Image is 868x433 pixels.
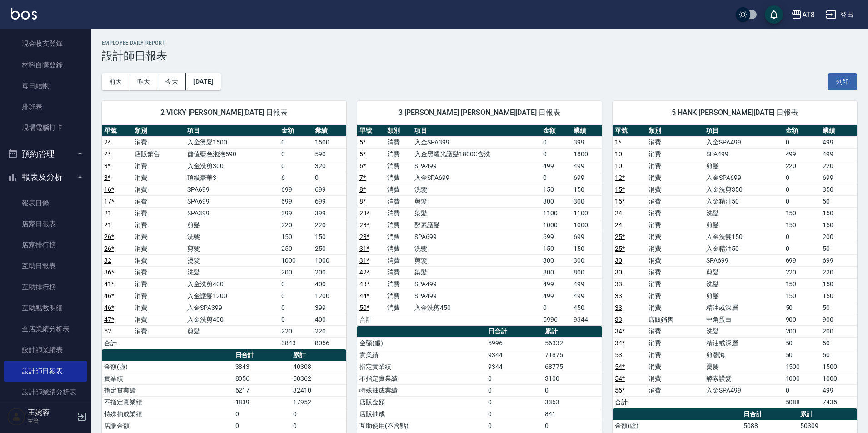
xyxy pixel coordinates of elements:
td: 入金SPA499 [704,136,783,148]
td: 店販銷售 [646,314,704,325]
td: 0 [279,136,313,148]
button: 預約管理 [4,142,87,166]
td: 洗髮 [185,266,279,278]
td: 499 [541,160,571,172]
th: 類別 [385,125,413,137]
td: 800 [541,266,571,278]
td: 消費 [385,219,413,231]
td: 消費 [385,195,413,207]
td: 燙髮 [704,361,783,373]
h2: Employee Daily Report [102,40,857,46]
td: 消費 [385,266,413,278]
td: 染髮 [412,207,541,219]
td: SPA499 [704,148,783,160]
td: 220 [313,219,346,231]
a: 設計師日報表 [4,361,87,382]
button: 列印 [828,73,857,90]
td: 71875 [543,349,602,361]
td: 消費 [385,278,413,290]
td: 0 [541,302,571,314]
td: 入金SPA399 [412,136,541,148]
td: 0 [313,172,346,184]
a: 32 [104,257,111,264]
td: 150 [783,278,820,290]
td: 入金洗剪450 [412,302,541,314]
td: 消費 [132,325,185,337]
td: 699 [541,231,571,243]
a: 排班表 [4,96,87,117]
span: 3 [PERSON_NAME] [PERSON_NAME][DATE] 日報表 [368,108,591,117]
td: 消費 [646,136,704,148]
a: 24 [615,209,622,217]
td: 1100 [541,207,571,219]
td: 320 [313,160,346,172]
td: 店販銷售 [132,148,185,160]
td: 50 [820,302,857,314]
td: 399 [313,302,346,314]
a: 10 [615,150,622,158]
td: SPA699 [185,184,279,195]
td: 590 [313,148,346,160]
table: a dense table [102,125,346,349]
a: 互助排行榜 [4,277,87,298]
td: 消費 [132,219,185,231]
td: 0 [541,148,571,160]
td: 入金洗剪300 [185,160,279,172]
a: 每日結帳 [4,75,87,96]
td: 0 [279,290,313,302]
a: 現金收支登錄 [4,33,87,54]
td: 1000 [313,254,346,266]
td: 1200 [313,290,346,302]
td: 消費 [132,172,185,184]
a: 30 [615,269,622,276]
td: 中角蛋白 [704,314,783,325]
td: 染髮 [412,266,541,278]
td: 5996 [486,337,543,349]
th: 單號 [613,125,646,137]
td: 300 [571,195,602,207]
td: 150 [783,207,820,219]
td: 消費 [646,361,704,373]
td: 0 [279,160,313,172]
td: 450 [571,302,602,314]
td: 頂級豪華3 [185,172,279,184]
td: 5996 [541,314,571,325]
td: 剪髮 [704,266,783,278]
td: 金額(虛) [102,361,233,373]
td: 699 [313,184,346,195]
td: 消費 [132,184,185,195]
a: 報表目錄 [4,193,87,214]
td: 699 [783,254,820,266]
td: 入金SPA699 [412,172,541,184]
td: SPA699 [704,254,783,266]
td: 800 [571,266,602,278]
td: 499 [571,160,602,172]
td: 消費 [646,160,704,172]
td: 300 [541,195,571,207]
td: 入金燙髮1500 [185,136,279,148]
td: 洗髮 [704,325,783,337]
th: 日合計 [486,326,543,338]
td: 220 [279,219,313,231]
td: 150 [783,219,820,231]
td: SPA499 [412,160,541,172]
td: 消費 [385,184,413,195]
td: 入金黑耀光護髮1800C含洗 [412,148,541,160]
th: 累計 [291,349,346,361]
td: 消費 [646,184,704,195]
td: 消費 [385,231,413,243]
img: Person [7,408,25,426]
td: 0 [279,314,313,325]
td: 50 [820,349,857,361]
td: 499 [541,290,571,302]
th: 金額 [541,125,571,137]
a: 33 [615,304,622,311]
td: 入金SPA399 [185,302,279,314]
td: 250 [313,243,346,254]
td: 3843 [233,361,291,373]
h3: 設計師日報表 [102,50,857,62]
td: 入金洗髮150 [704,231,783,243]
button: 今天 [158,73,186,90]
td: 消費 [385,254,413,266]
td: 40308 [291,361,346,373]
